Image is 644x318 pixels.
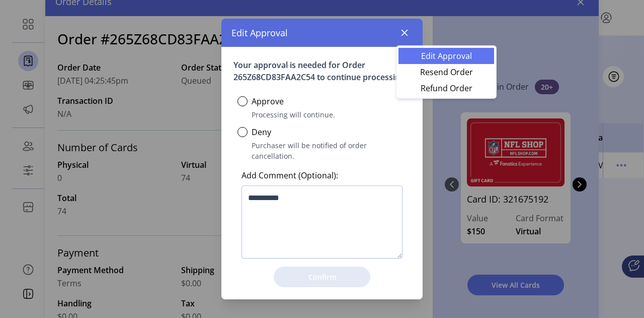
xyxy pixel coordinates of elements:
li: Refund Order [398,80,494,96]
span: Edit Approval [405,52,488,60]
p: Your approval is needed for Order [233,59,411,71]
span: Processing will continue. [237,109,335,120]
span: Refund Order [405,84,488,92]
p: 265Z68CD83FAA2C54 to continue processing. [233,71,411,83]
span: Add Comment (Optional): [233,169,338,181]
span: Edit Approval [231,26,288,39]
label: Deny [252,126,271,138]
li: Resend Order [398,64,494,80]
span: Purchaser will be notified of order cancellation. [237,140,407,161]
li: Edit Approval [398,48,494,64]
span: Resend Order [405,68,488,76]
label: Approve [252,95,284,107]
